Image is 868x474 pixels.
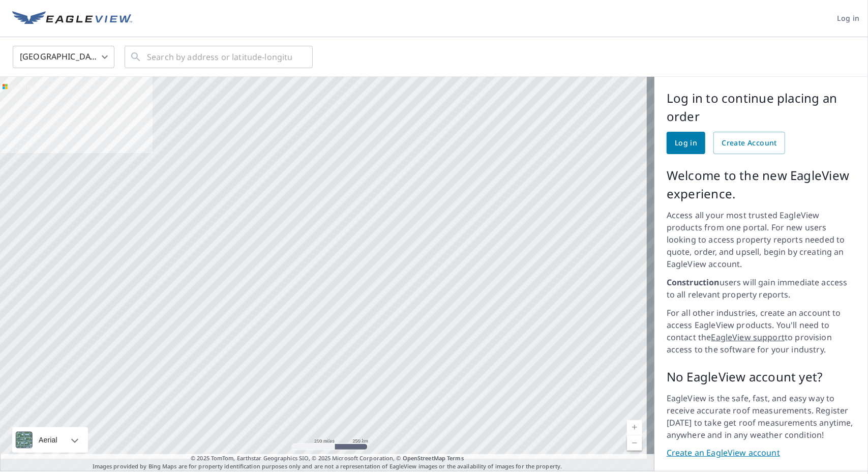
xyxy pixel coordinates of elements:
[667,447,856,459] a: Create an EagleView account
[667,89,856,126] p: Log in to continue placing an order
[667,132,705,154] a: Log in
[191,454,464,463] span: © 2025 TomTom, Earthstar Geographics SIO, © 2025 Microsoft Corporation, ©
[12,11,132,26] img: EV Logo
[711,332,785,343] a: EagleView support
[12,427,88,453] div: Aerial
[667,307,856,355] p: For all other industries, create an account to access EagleView products. You'll need to contact ...
[403,454,445,462] a: OpenStreetMap
[667,392,856,441] p: EagleView is the safe, fast, and easy way to receive accurate roof measurements. Register [DATE] ...
[667,277,720,288] strong: Construction
[447,454,464,462] a: Terms
[147,43,292,71] input: Search by address or latitude-longitude
[667,166,856,203] p: Welcome to the new EagleView experience.
[667,368,856,386] p: No EagleView account yet?
[713,132,785,154] a: Create Account
[13,43,114,71] div: [GEOGRAPHIC_DATA]
[667,276,856,301] p: users will gain immediate access to all relevant property reports.
[837,12,860,25] span: Log in
[675,137,697,150] span: Log in
[722,137,777,150] span: Create Account
[627,435,642,451] a: Current Level 5, Zoom Out
[667,209,856,270] p: Access all your most trusted EagleView products from one portal. For new users looking to access ...
[36,427,61,453] div: Aerial
[627,420,642,435] a: Current Level 5, Zoom In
